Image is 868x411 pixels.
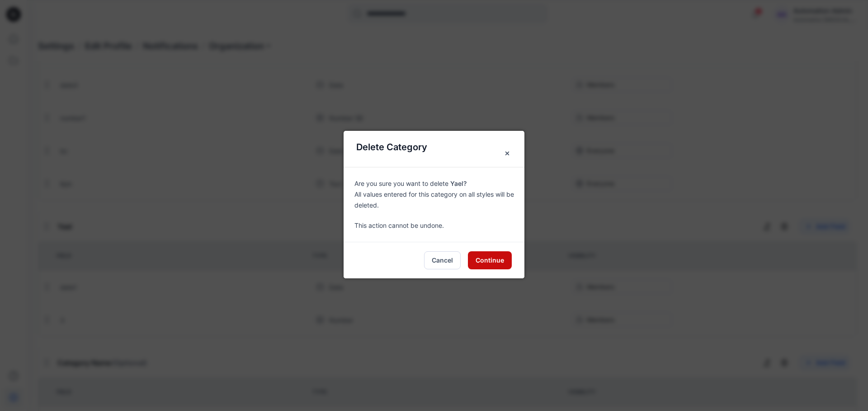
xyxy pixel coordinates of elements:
button: Close [499,145,515,162]
button: Cancel [424,251,461,269]
p: Are you sure you want to delete [354,178,524,189]
b: Yael? [450,180,467,187]
p: This action cannot be undone. [354,220,524,231]
button: Continue [468,251,512,269]
p: All values entered for this category on all styles will be deleted. [354,189,524,211]
p: Delete Category [356,142,512,152]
